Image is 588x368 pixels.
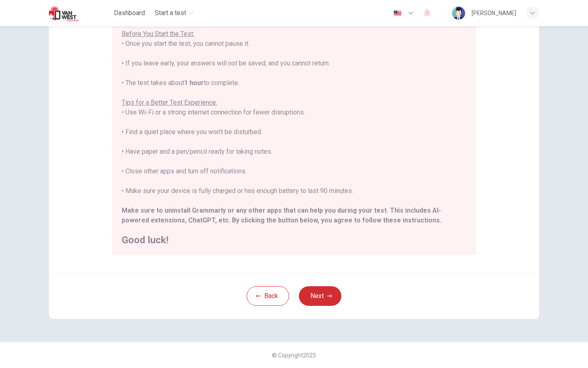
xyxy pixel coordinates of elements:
img: en [392,10,403,16]
u: Before You Start the Test: [122,30,194,38]
button: Next [299,286,341,306]
a: Van West logo [49,5,111,21]
img: Van West logo [49,5,92,21]
b: By clicking the button below, you agree to follow these instructions. [232,216,441,224]
b: 1 hour [184,79,204,87]
h2: Good luck! [122,235,466,245]
button: Back [247,286,289,306]
button: Start a test [151,6,197,20]
div: [PERSON_NAME] [472,8,516,18]
img: Profile picture [452,7,465,20]
u: Tips for a Better Test Experience: [122,99,217,106]
span: © Copyright 2025 [272,352,316,359]
button: Dashboard [111,6,148,20]
b: Make sure to uninstall Grammarly or any other apps that can help you during your test. This inclu... [122,206,441,224]
span: Start a test [155,8,186,18]
span: Dashboard [114,8,145,18]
